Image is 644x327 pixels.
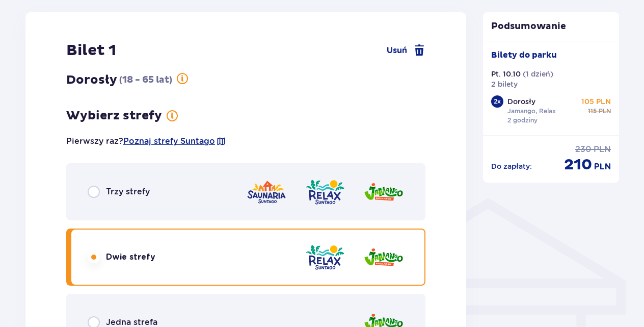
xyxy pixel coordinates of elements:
[491,161,532,171] p: Do zapłaty :
[66,72,117,88] p: Dorosły
[507,116,538,125] p: 2 godziny
[483,20,620,33] p: Podsumowanie
[305,178,345,207] img: Relax
[363,178,404,207] img: Jamango
[106,251,155,263] span: Dwie strefy
[491,49,557,61] p: Bilety do parku
[594,144,611,155] span: PLN
[106,186,150,197] span: Trzy strefy
[123,136,215,147] a: Poznaj strefy Suntago
[599,107,611,116] span: PLN
[246,178,287,207] img: Saunaria
[575,144,592,155] span: 230
[387,44,407,57] span: Usuń
[523,69,553,79] p: ( 1 dzień )
[491,79,518,89] p: 2 bilety
[507,107,556,116] p: Jamango, Relax
[564,155,592,174] span: 210
[363,243,404,272] img: Jamango
[387,44,425,57] a: Usuń
[305,243,345,272] img: Relax
[594,161,611,172] span: PLN
[66,136,226,147] p: Pierwszy raz?
[66,41,116,60] h3: Bilet 1
[119,74,172,86] p: ( 18 - 65 lat )
[588,107,597,116] span: 115
[66,108,162,123] h4: Wybierz strefy
[491,95,503,108] div: 2 x
[581,96,611,107] p: 105 PLN
[491,69,521,79] p: Pt. 10.10
[507,96,535,107] p: Dorosły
